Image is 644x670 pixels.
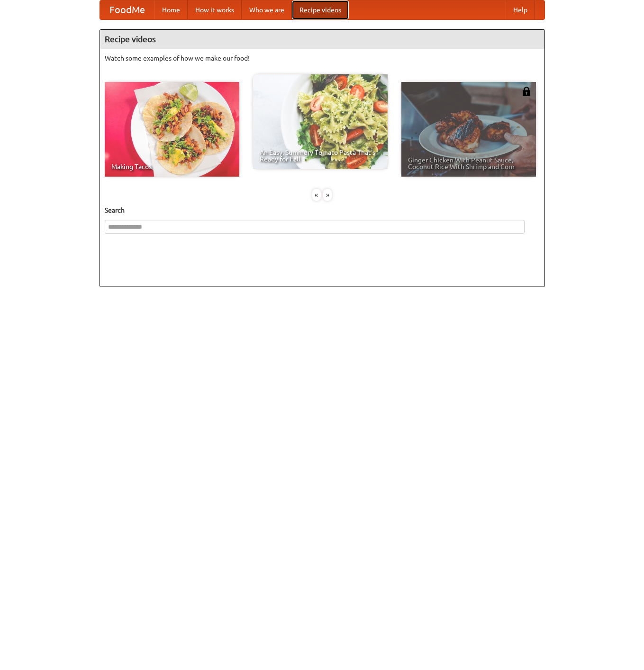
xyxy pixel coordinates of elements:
a: Making Tacos [105,82,239,177]
a: Help [506,0,535,19]
img: 483408.png [522,87,531,96]
a: How it works [188,0,242,19]
a: Recipe videos [292,0,349,19]
h5: Search [105,205,540,215]
div: » [323,189,332,201]
a: Home [154,0,188,19]
p: Watch some examples of how we make our food! [105,54,540,63]
div: « [312,189,321,201]
a: FoodMe [100,0,154,19]
a: An Easy, Summery Tomato Pasta That's Ready for Fall [253,74,388,169]
h4: Recipe videos [100,30,544,49]
a: Who we are [242,0,292,19]
span: Making Tacos [111,163,233,170]
span: An Easy, Summery Tomato Pasta That's Ready for Fall [260,149,381,162]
